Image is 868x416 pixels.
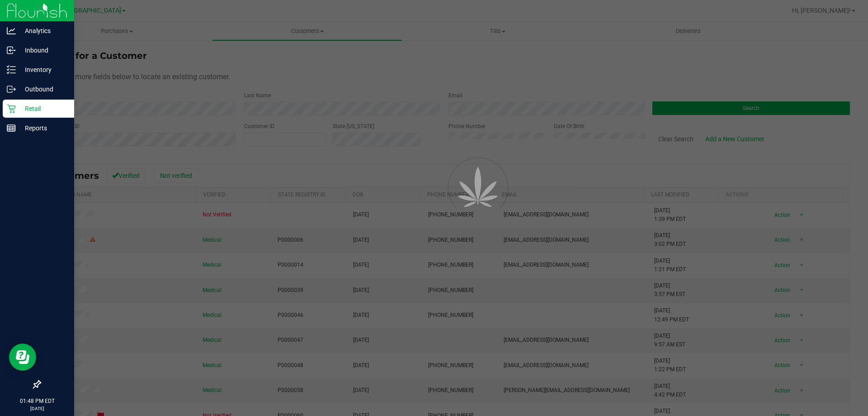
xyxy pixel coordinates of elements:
[7,65,16,74] inline-svg: Inventory
[16,123,70,134] p: Reports
[4,397,70,405] p: 01:48 PM EDT
[16,103,70,114] p: Retail
[7,85,16,94] inline-svg: Outbound
[7,124,16,133] inline-svg: Reports
[16,45,70,56] p: Inbound
[7,26,16,35] inline-svg: Analytics
[4,405,70,412] p: [DATE]
[9,344,36,371] iframe: Resource center
[16,84,70,95] p: Outbound
[7,104,16,113] inline-svg: Retail
[16,25,70,36] p: Analytics
[7,46,16,55] inline-svg: Inbound
[16,64,70,75] p: Inventory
